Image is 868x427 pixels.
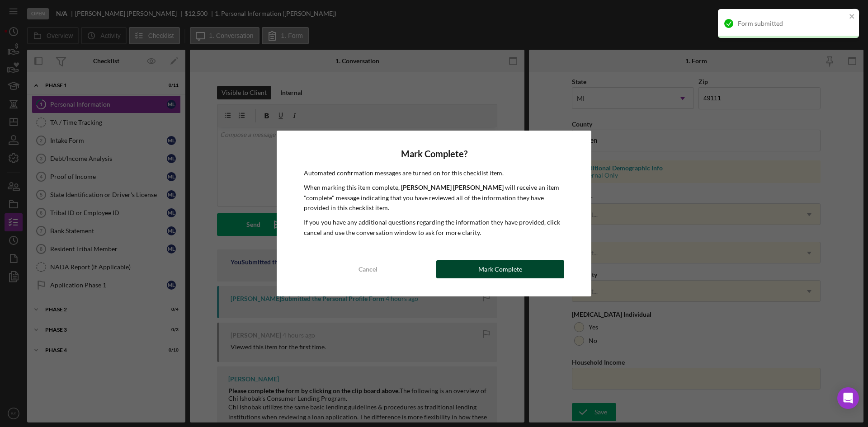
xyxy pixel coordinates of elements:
[359,260,377,278] div: Cancel
[478,260,522,278] div: Mark Complete
[304,183,564,213] p: When marking this item complete, will receive an item "complete" message indicating that you have...
[304,217,564,238] p: If you you have any additional questions regarding the information they have provided, click canc...
[436,260,564,278] button: Mark Complete
[401,183,504,191] b: [PERSON_NAME] [PERSON_NAME]
[304,260,432,278] button: Cancel
[304,168,564,178] p: Automated confirmation messages are turned on for this checklist item.
[304,149,564,159] h4: Mark Complete?
[849,13,855,21] button: close
[738,20,846,27] div: Form submitted
[837,387,859,409] div: Open Intercom Messenger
